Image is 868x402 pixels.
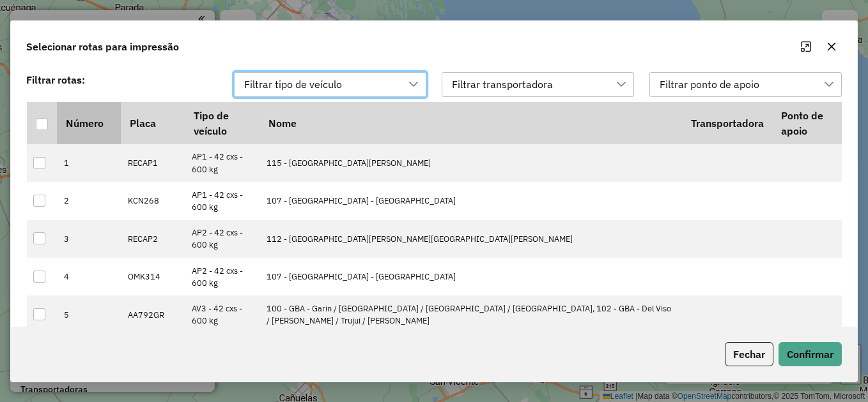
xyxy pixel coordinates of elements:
td: 5 [57,295,121,333]
td: AA792GR [121,295,185,333]
td: 115 - [GEOGRAPHIC_DATA][PERSON_NAME] [260,144,683,182]
th: Placa [121,102,185,144]
th: Transportadora [682,102,772,144]
th: Nome [260,102,683,144]
td: 100 - GBA - Garin / [GEOGRAPHIC_DATA] / [GEOGRAPHIC_DATA] / [GEOGRAPHIC_DATA], 102 - GBA - Del Vi... [260,295,683,333]
td: AP1 - 42 cxs - 600 kg [185,144,260,182]
div: Filtrar ponto de apoio [655,73,764,97]
td: RECAP1 [121,144,185,182]
td: 112 - [GEOGRAPHIC_DATA][PERSON_NAME][GEOGRAPHIC_DATA][PERSON_NAME] [260,220,683,258]
div: Filtrar tipo de veículo [240,73,346,97]
td: AV3 - 42 cxs - 600 kg [185,295,260,333]
td: RECAP2 [121,220,185,258]
button: Confirmar [779,342,842,366]
td: 4 [57,258,121,295]
strong: Filtrar rotas: [26,73,85,86]
div: Filtrar transportadora [447,73,557,97]
th: Tipo de veículo [185,102,260,144]
td: 2 [57,182,121,220]
td: KCN268 [121,182,185,220]
button: Fechar [725,342,773,366]
td: 107 - [GEOGRAPHIC_DATA] - [GEOGRAPHIC_DATA] [260,258,683,295]
td: 107 - [GEOGRAPHIC_DATA] - [GEOGRAPHIC_DATA] [260,182,683,220]
td: OMK314 [121,258,185,295]
td: AP2 - 42 cxs - 600 kg [185,220,260,258]
th: Número [57,102,121,144]
button: Maximize [796,36,816,57]
span: Selecionar rotas para impressão [26,39,179,54]
td: AP1 - 42 cxs - 600 kg [185,182,260,220]
td: 1 [57,144,121,182]
th: Ponto de apoio [773,102,842,144]
td: AP2 - 42 cxs - 600 kg [185,258,260,295]
td: 3 [57,220,121,258]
